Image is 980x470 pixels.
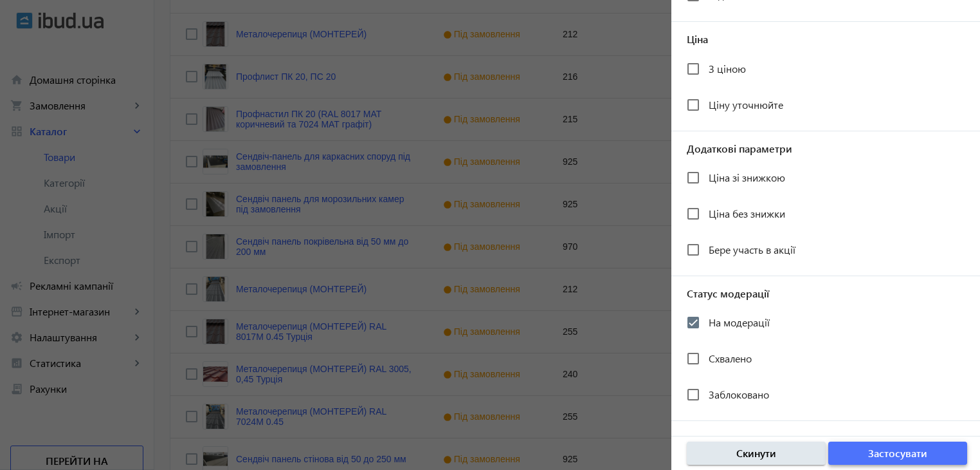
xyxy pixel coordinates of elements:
span: Заблоковано [709,388,769,401]
span: Ціна зі знижкою [709,171,785,184]
span: Бере участь в акції [709,243,795,256]
span: Статус модерації [671,287,980,301]
span: Застосувати [868,446,927,460]
span: Ціну уточнюйте [709,98,783,111]
button: Скинути [687,442,826,465]
span: Додаткові параметри [671,142,980,156]
span: Схвалено [709,352,752,365]
button: Застосувати [828,442,967,465]
span: Ціна [671,32,980,46]
span: Ціна без знижки [709,207,785,220]
span: З ціною [709,62,746,75]
span: На модерації [709,315,770,329]
span: Скинути [736,446,776,460]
